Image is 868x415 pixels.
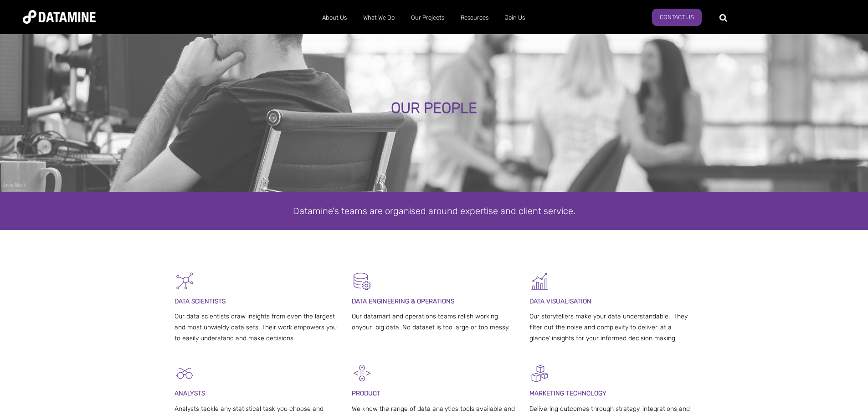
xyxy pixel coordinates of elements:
span: DATA ENGINEERING & OPERATIONS [352,297,454,305]
span: ANALYSTS [175,389,205,397]
span: DATA SCIENTISTS [175,297,226,305]
img: Graph - Network [175,271,195,292]
img: Datamart [352,271,372,292]
a: What We Do [355,6,403,30]
a: Contact Us [652,9,702,26]
span: Datamine's teams are organised around expertise and client service. [293,205,575,216]
a: About Us [314,6,355,30]
a: Resources [452,6,497,30]
p: Our data scientists draw insights from even the largest and most unwieldy data sets. Their work e... [175,311,339,343]
img: Datamine [23,10,96,24]
div: OUR PEOPLE [98,100,770,117]
a: Our Projects [403,6,452,30]
p: Our storytellers make your data understandable. They filter out the noise and complexity to deliv... [529,311,694,343]
span: DATA VISUALISATION [529,297,591,305]
img: Digital Activation [529,363,550,384]
span: MARKETING TECHNOLOGY [529,389,606,397]
span: PRODUCT [352,389,380,397]
p: Our datamart and operations teams relish working onyour big data. No dataset is too large or too ... [352,311,516,333]
img: Graph 5 [529,271,550,292]
a: Join Us [497,6,533,30]
img: Analysts [175,363,195,384]
img: Development [352,363,372,384]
